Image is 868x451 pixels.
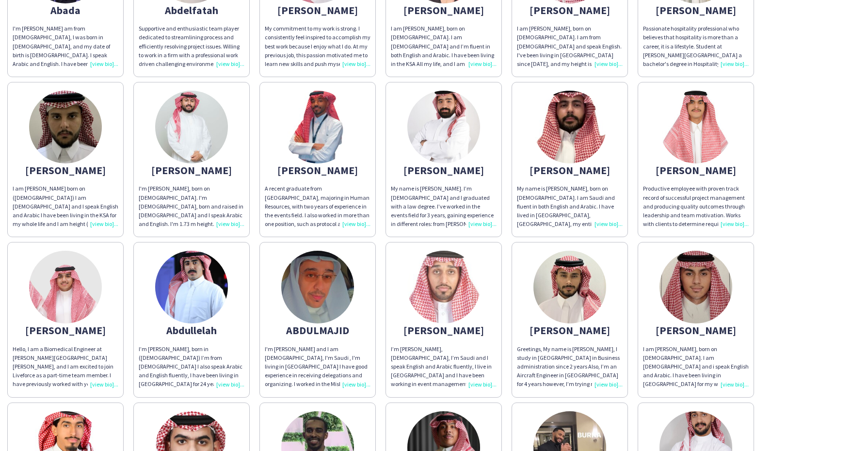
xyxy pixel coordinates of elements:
div: [PERSON_NAME] [643,6,749,15]
div: I'm [PERSON_NAME] and I am [DEMOGRAPHIC_DATA], I'm Saudi , I'm living in [GEOGRAPHIC_DATA] I have... [265,345,370,389]
div: I'm [PERSON_NAME] am from [DEMOGRAPHIC_DATA], I was born in [DEMOGRAPHIC_DATA], and my date of bi... [13,24,118,68]
div: Abdelfatah [139,6,244,15]
img: thumb-663d03738eeae.jpeg [659,251,732,323]
div: [PERSON_NAME] [391,166,497,175]
div: My name is [PERSON_NAME], born on [DEMOGRAPHIC_DATA]. I am Saudi and fluent in both English and A... [517,184,623,228]
div: A recent graduate from [GEOGRAPHIC_DATA], majoring in Human Resources, with two years of experien... [265,184,370,228]
div: [PERSON_NAME] [517,166,623,175]
img: thumb-655f97730245c.jpeg [533,251,606,323]
img: thumb-6522ffd80618c.jpeg [29,91,102,163]
div: ‏Abada [13,6,118,15]
div: My name is [PERSON_NAME]. I’m [DEMOGRAPHIC_DATA] and I graduated with a law degree. I’ve worked i... [391,184,497,228]
div: I am [PERSON_NAME], born on [DEMOGRAPHIC_DATA]. I am [DEMOGRAPHIC_DATA] and i speak English and A... [643,345,749,389]
div: I’m [PERSON_NAME], born in ([DEMOGRAPHIC_DATA]) I’m from [DEMOGRAPHIC_DATA] I also speak Arabic a... [139,345,244,389]
img: thumb-6178aae35ad62.jpeg [407,251,480,323]
div: [PERSON_NAME] [139,166,244,175]
img: thumb-66fc6a2e116fe.jpeg [533,91,606,163]
img: thumb-66d0760a071cd.jpeg [659,91,732,163]
div: Passionate hospitality professional who believes that hospitality is more than a career, it is a ... [643,24,749,68]
img: thumb-67c1db2d9212c.jpeg [155,251,228,323]
div: [PERSON_NAME] [391,326,497,335]
div: I am [PERSON_NAME], born on [DEMOGRAPHIC_DATA]. I am [DEMOGRAPHIC_DATA] and I’m fluent in both En... [391,24,497,68]
img: thumb-6877c516b267b.jpeg [281,91,354,163]
div: I am [PERSON_NAME], born on [DEMOGRAPHIC_DATA]. I am from [DEMOGRAPHIC_DATA] and speak English. I... [517,24,623,68]
img: thumb-6740f818cde03.jpeg [407,91,480,163]
div: I’m [PERSON_NAME], [DEMOGRAPHIC_DATA], I’m Saudi and I speak English and Arabic fluently, I live ... [391,345,497,389]
img: thumb-655a1e8bf1a5e.jpg [155,91,228,163]
div: [PERSON_NAME] [517,6,623,15]
div: [PERSON_NAME] [265,6,370,15]
div: Abdullelah [139,326,244,335]
div: [PERSON_NAME] [643,326,749,335]
div: [PERSON_NAME] [265,166,370,175]
img: thumb-4648dca8-55a7-40f4-944f-9919fe52f777.png [29,251,102,323]
div: [PERSON_NAME] [13,166,118,175]
div: I'm [PERSON_NAME], born on [DEMOGRAPHIC_DATA]. I'm [DEMOGRAPHIC_DATA], born and raised in [DEMOGR... [139,184,244,228]
div: [PERSON_NAME] [391,6,497,15]
div: [PERSON_NAME] [517,326,623,335]
div: ABDULMAJID [265,326,370,335]
div: [PERSON_NAME] [13,326,118,335]
div: I am [PERSON_NAME] born on ([DEMOGRAPHIC_DATA]) I am [DEMOGRAPHIC_DATA] and I speak English and A... [13,184,118,228]
img: thumb-68cfc6a57a880.jpg [281,251,354,323]
div: Greetings, My name is [PERSON_NAME], I study in [GEOGRAPHIC_DATA] in Business administration sinc... [517,345,623,389]
div: Supportive and enthusiastic team player dedicated to streamlining process and efficiently resolvi... [139,24,244,68]
div: My commitment to my work is strong. I consistently feel inspired to accomplish my best work becau... [265,24,370,68]
div: Hello, I am a Biomedical Engineer at [PERSON_NAME][GEOGRAPHIC_DATA][PERSON_NAME], and I am excite... [13,345,118,389]
div: Productive employee with proven track record of successful project management and producing quali... [643,184,749,228]
div: [PERSON_NAME] [643,166,749,175]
